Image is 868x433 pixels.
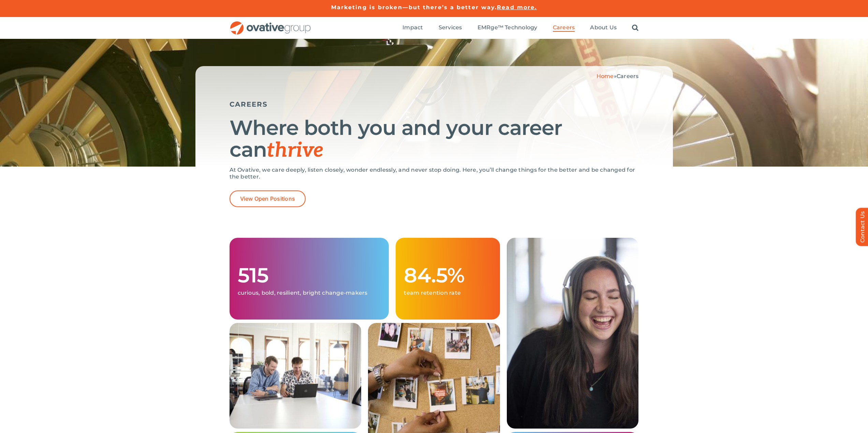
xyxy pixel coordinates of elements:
span: EMRge™ Technology [477,24,538,31]
a: Impact [402,24,423,32]
h1: 515 [238,264,381,286]
span: » [597,73,639,79]
h1: Where both you and your career can [230,117,639,161]
h1: 84.5% [404,264,491,286]
a: Read more. [497,4,537,11]
span: Careers [617,73,639,79]
nav: Menu [402,17,638,39]
a: Services [439,24,462,32]
a: Home [597,73,614,79]
span: About Us [590,24,617,31]
p: At Ovative, we care deeply, listen closely, wonder endlessly, and never stop doing. Here, you’ll ... [230,167,639,180]
a: EMRge™ Technology [477,24,538,32]
img: Careers – Grid 3 [507,238,639,429]
a: Careers [553,24,575,32]
p: team retention rate [404,290,491,296]
span: Impact [402,24,423,31]
a: Search [632,24,638,32]
h5: CAREERS [230,100,639,108]
span: View Open Positions [240,196,295,202]
img: Careers – Grid 1 [230,323,362,429]
span: Services [439,24,462,31]
a: View Open Positions [230,190,306,207]
a: About Us [590,24,617,32]
a: OG_Full_horizontal_RGB [230,20,311,27]
p: curious, bold, resilient, bright change-makers [238,290,381,296]
a: Marketing is broken—but there’s a better way. [331,4,497,11]
span: thrive [267,138,324,163]
span: Careers [553,24,575,31]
